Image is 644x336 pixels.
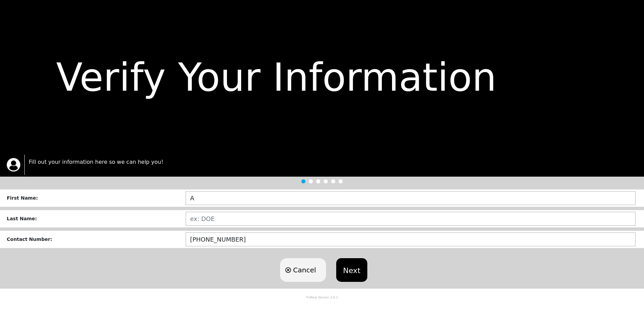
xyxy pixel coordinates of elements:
img: trx now logo [7,158,20,172]
input: ex: JOHN [186,191,636,205]
input: ex: DOE [186,212,636,226]
div: First Name : [7,195,186,202]
button: Next [336,258,367,282]
span: Cancel [293,265,316,275]
button: Cancel [280,258,326,282]
div: Verify Your Information [13,48,631,106]
div: Contact Number : [7,236,186,243]
p: Fill out your information here so we can help you! [29,158,637,166]
input: (123) 456-7890 [186,232,636,246]
div: Last Name : [7,215,186,222]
